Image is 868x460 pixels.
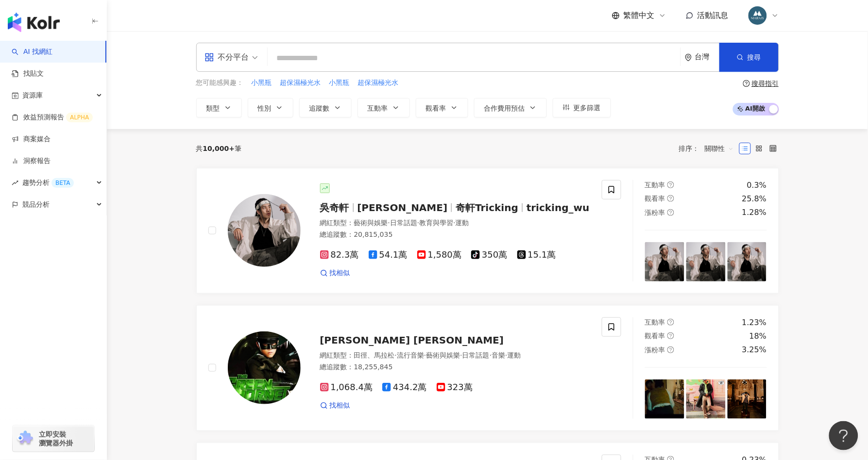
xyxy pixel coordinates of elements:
span: tricking_wu [527,202,590,214]
div: BETA [51,178,74,188]
button: 小黑瓶 [251,78,272,88]
a: 洞察報告 [12,156,51,166]
span: · [388,219,390,227]
span: 吳奇軒 [320,202,349,214]
div: 1.23% [742,317,767,328]
span: 資源庫 [22,84,43,106]
span: 性別 [258,104,272,112]
span: 合作費用預估 [484,104,525,112]
span: question-circle [667,209,674,216]
span: 漲粉率 [645,209,665,216]
span: 找相似 [330,401,350,411]
div: 0.3% [747,180,767,191]
span: 教育與學習 [419,219,453,227]
span: · [490,351,492,359]
span: 82.3萬 [320,250,359,260]
span: 350萬 [471,250,507,260]
a: 找貼文 [12,69,44,79]
button: 類型 [196,98,242,117]
a: 找相似 [320,401,350,411]
span: 1,580萬 [417,250,462,260]
img: post-image [645,242,684,281]
iframe: Help Scout Beacon - Open [829,421,858,450]
span: 趨勢分析 [22,172,74,194]
span: rise [12,180,18,186]
img: logo [8,13,60,32]
img: post-image [686,242,726,281]
span: 觀看率 [645,332,665,340]
a: KOL Avatar[PERSON_NAME] [PERSON_NAME]網紅類型：田徑、馬拉松·流行音樂·藝術與娛樂·日常話題·音樂·運動總追蹤數：18,255,8451,068.4萬434.... [196,305,779,431]
a: 效益預測報告ALPHA [12,113,93,122]
span: 小黑瓶 [252,78,272,88]
a: KOL Avatar吳奇軒[PERSON_NAME]奇軒Trickingtricking_wu網紅類型：藝術與娛樂·日常話題·教育與學習·運動總追蹤數：20,815,03582.3萬54.1萬1... [196,168,779,294]
div: 不分平台 [204,49,249,65]
span: 小黑瓶 [329,78,350,88]
span: question-circle [667,181,674,188]
div: 排序： [679,141,739,156]
span: 漲粉率 [645,346,665,354]
div: 網紅類型 ： [320,351,591,361]
span: 奇軒Tricking [456,202,518,214]
span: question-circle [667,319,674,326]
span: 繁體中文 [624,10,655,21]
span: 觀看率 [426,104,446,112]
span: 1,068.4萬 [320,382,373,393]
span: · [505,351,507,359]
span: 立即安裝 瀏覽器外掛 [39,430,73,447]
span: 音樂 [492,351,505,359]
span: · [395,351,397,359]
span: 日常話題 [390,219,417,227]
button: 互動率 [357,98,410,117]
button: 追蹤數 [299,98,352,117]
span: 互動率 [368,104,388,112]
span: 活動訊息 [698,11,729,20]
a: 找相似 [320,268,350,278]
span: 您可能感興趣： [196,78,244,88]
button: 超保濕極光水 [280,78,322,88]
button: 觀看率 [416,98,468,117]
span: 競品分析 [22,194,50,215]
a: 商案媒合 [12,134,51,144]
span: 觀看率 [645,195,665,202]
button: 超保濕極光水 [357,78,399,88]
span: 10,000+ [203,145,235,152]
span: 找相似 [330,268,350,278]
span: 田徑、馬拉松 [354,351,395,359]
span: 運動 [456,219,469,227]
span: 日常話題 [462,351,490,359]
div: 搜尋指引 [752,80,779,87]
button: 合作費用預估 [474,98,547,117]
span: 互動率 [645,318,665,326]
span: 流行音樂 [397,351,424,359]
img: KOL Avatar [228,331,301,404]
span: [PERSON_NAME] [PERSON_NAME] [320,334,504,346]
span: question-circle [743,80,750,87]
button: 搜尋 [719,43,779,72]
img: 358735463_652854033541749_1509380869568117342_n.jpg [749,6,767,25]
div: 18% [749,331,767,342]
span: 超保濕極光水 [358,78,399,88]
img: chrome extension [16,431,34,446]
div: 台灣 [695,53,719,61]
span: 互動率 [645,181,665,189]
div: 網紅類型 ： [320,218,591,228]
span: environment [685,54,692,61]
span: · [460,351,462,359]
a: searchAI 找網紅 [12,47,52,57]
span: 超保濕極光水 [280,78,321,88]
span: 更多篩選 [574,104,601,112]
button: 更多篩選 [553,98,611,117]
span: · [453,219,455,227]
img: post-image [686,379,726,419]
span: 15.1萬 [517,250,556,260]
span: question-circle [667,346,674,353]
img: post-image [728,379,767,419]
div: 總追蹤數 ： 18,255,845 [320,362,591,372]
div: 1.28% [742,207,767,218]
img: post-image [645,379,684,419]
button: 性別 [248,98,293,117]
div: 3.25% [742,345,767,355]
span: 類型 [206,104,220,112]
span: 運動 [508,351,521,359]
span: [PERSON_NAME] [357,202,448,214]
